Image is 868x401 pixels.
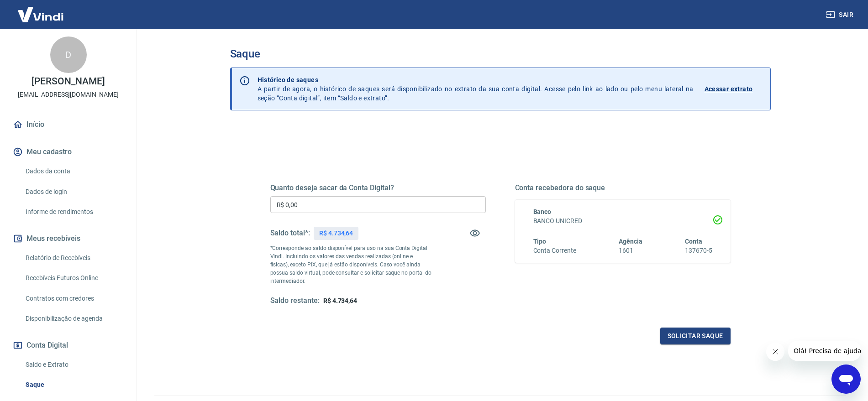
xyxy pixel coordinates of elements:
button: Meu cadastro [11,142,126,162]
h6: BANCO UNICRED [533,216,712,226]
h3: Saque [230,47,771,60]
a: Saque [22,375,126,394]
iframe: Fechar mensagem [766,343,784,361]
button: Solicitar saque [660,328,731,344]
p: Acessar extrato [705,84,753,94]
span: R$ 4.734,64 [323,297,357,304]
span: Conta [685,238,702,245]
p: *Corresponde ao saldo disponível para uso na sua Conta Digital Vindi. Incluindo os valores das ve... [270,244,432,285]
a: Recebíveis Futuros Online [22,269,126,287]
a: Saldo e Extrato [22,355,126,374]
span: Olá! Precisa de ajuda? [5,6,77,14]
h6: 1601 [619,246,642,255]
span: Agência [619,238,642,245]
a: Contratos com credores [22,289,126,308]
a: Relatório de Recebíveis [22,249,126,267]
a: Informe de rendimentos [22,203,126,221]
img: Vindi [11,0,70,28]
h5: Quanto deseja sacar da Conta Digital? [270,183,486,193]
h6: Conta Corrente [533,246,576,255]
span: Banco [533,208,552,215]
h5: Saldo total*: [270,229,310,238]
a: Dados da conta [22,162,126,181]
div: D [50,36,87,73]
a: Acessar extrato [705,75,763,103]
iframe: Mensagem da empresa [788,341,861,361]
button: Meus recebíveis [11,229,126,249]
p: R$ 4.734,64 [319,229,353,238]
h5: Saldo restante: [270,296,320,306]
p: Histórico de saques [258,75,694,84]
a: Dados de login [22,182,126,201]
p: [EMAIL_ADDRESS][DOMAIN_NAME] [18,90,119,99]
a: Início [11,115,126,135]
span: Tipo [533,238,547,245]
h5: Conta recebedora do saque [515,183,731,193]
p: A partir de agora, o histórico de saques será disponibilizado no extrato da sua conta digital. Ac... [258,75,694,103]
h6: 137670-5 [685,246,712,255]
iframe: Botão para abrir a janela de mensagens [831,365,861,394]
p: [PERSON_NAME] [32,77,105,86]
button: Conta Digital [11,335,126,355]
a: Disponibilização de agenda [22,309,126,328]
button: Sair [824,6,857,23]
